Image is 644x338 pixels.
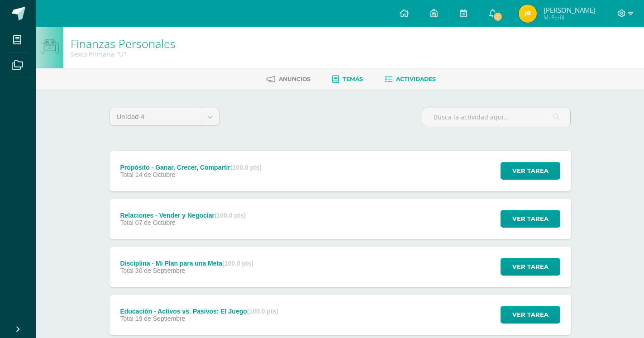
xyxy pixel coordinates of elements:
[501,306,560,324] button: Ver tarea
[71,36,176,51] a: Finanzas Personales
[519,5,537,23] img: 1b7c4aab781f1424af7c225dfab018dc.png
[135,219,176,226] span: 07 de Octubre
[135,267,186,274] span: 30 de Septiembre
[512,306,549,323] span: Ver tarea
[71,37,176,50] h1: Finanzas Personales
[501,210,560,228] button: Ver tarea
[120,212,246,219] div: Relaciones - Vender y Negociar
[120,308,278,315] div: Educación - Activos vs. Pasivos: El Juego
[501,162,560,180] button: Ver tarea
[120,315,134,322] span: Total
[135,315,186,322] span: 19 de Septiembre
[117,108,195,125] span: Unidad 4
[343,76,363,82] span: Temas
[71,50,176,58] div: Sexto Primaria 'U'
[396,76,436,82] span: Actividades
[120,164,262,171] div: Propósito - Ganar, Crecer, Compartir
[222,260,253,267] strong: (100.0 pts)
[501,258,560,276] button: Ver tarea
[422,108,570,126] input: Busca la actividad aquí...
[512,258,549,275] span: Ver tarea
[135,171,176,178] span: 14 de Octubre
[493,12,503,22] span: 1
[230,164,262,171] strong: (100.0 pts)
[512,162,549,179] span: Ver tarea
[110,108,219,125] a: Unidad 4
[512,210,549,227] span: Ver tarea
[267,72,310,86] a: Anuncios
[332,72,363,86] a: Temas
[120,260,253,267] div: Disciplina - Mi Plan para una Meta
[279,76,310,82] span: Anuncios
[120,171,134,178] span: Total
[215,212,246,219] strong: (100.0 pts)
[544,14,596,21] span: Mi Perfil
[247,308,278,315] strong: (100.0 pts)
[120,219,134,226] span: Total
[385,72,436,86] a: Actividades
[41,39,58,54] img: bot1.png
[544,5,596,14] span: [PERSON_NAME]
[120,267,134,274] span: Total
